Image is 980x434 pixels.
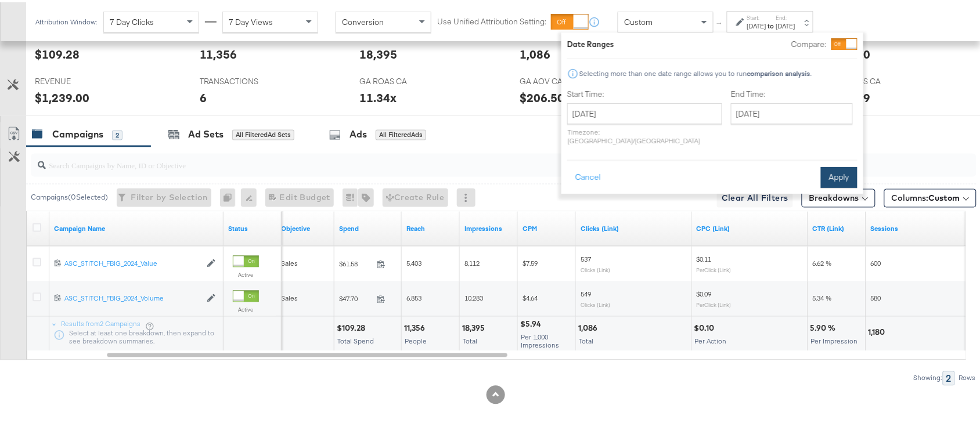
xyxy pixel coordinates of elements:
[233,304,259,312] label: Active
[871,222,978,232] a: Sessions - GA Sessions - The total number of sessions
[523,222,571,232] a: The average cost you've paid to have 1,000 impressions of your ad.
[791,37,827,48] label: Compare:
[747,19,766,28] div: [DATE]
[697,299,732,306] sub: Per Click (Link)
[520,44,550,60] div: 1,086
[579,335,593,343] span: Total
[959,372,977,380] div: Rows
[929,191,960,201] span: Custom
[463,335,477,343] span: Total
[694,321,718,332] div: $0.10
[776,12,795,19] label: End:
[581,265,610,272] sub: Clicks (Link)
[567,37,614,48] div: Date Ranges
[464,292,483,301] span: 10,283
[404,321,428,332] div: 11,356
[229,15,273,25] span: 7 Day Views
[581,222,687,232] a: The number of clicks on links appearing on your ad or Page that direct people to your sites off F...
[359,88,397,104] div: 11.34x
[913,372,943,380] div: Showing:
[520,74,607,85] span: GA AOV CA
[437,14,546,25] label: Use Unified Attribution Setting:
[228,222,277,232] a: Shows the current state of your Ad Campaign.
[35,88,89,104] div: $1,239.00
[220,186,241,205] div: 0
[523,257,538,266] span: $7.59
[892,190,960,202] span: Columns:
[871,257,881,266] span: 600
[464,257,480,266] span: 8,112
[112,128,123,139] div: 2
[579,67,812,75] div: Selecting more than one date range allows you to run .
[405,335,427,343] span: People
[813,222,862,232] a: The number of clicks received on a link in your ad divided by the number of impressions.
[376,128,426,138] div: All Filtered Ads
[697,253,712,262] span: $0.11
[359,74,446,85] span: GA ROAS CA
[581,253,591,262] span: 537
[943,369,955,384] div: 2
[871,292,881,301] span: 580
[281,292,298,301] span: Sales
[281,257,298,266] span: Sales
[697,265,732,272] sub: Per Click (Link)
[35,74,122,85] span: REVENUE
[747,12,766,19] label: Start:
[520,88,564,104] div: $206.50
[813,257,832,266] span: 6.62 %
[350,126,367,139] div: Ads
[776,19,795,28] div: [DATE]
[64,292,201,301] div: ASC_STITCH_FBIG_2024_Volume
[359,44,397,60] div: 18,395
[581,288,591,296] span: 549
[110,15,154,25] span: 7 Day Clicks
[521,331,559,348] span: Per 1,000 Impressions
[406,222,455,232] a: The number of people your ad was served to.
[281,222,330,232] a: Your campaign's objective.
[339,222,397,232] a: The total amount spent to date.
[200,88,207,104] div: 6
[567,125,722,143] p: Timezone: [GEOGRAPHIC_DATA]/[GEOGRAPHIC_DATA]
[46,147,891,170] input: Search Campaigns by Name, ID or Objective
[802,187,875,205] button: Breakdowns
[722,189,788,204] span: Clear All Filters
[810,321,840,332] div: 5.90 %
[717,187,793,205] button: Clear All Filters
[697,288,712,296] span: $0.09
[233,269,259,277] label: Active
[232,128,294,138] div: All Filtered Ad Sets
[406,292,421,301] span: 6,853
[35,44,80,60] div: $109.28
[869,325,889,336] div: 1,180
[188,126,224,139] div: Ad Sets
[406,257,421,266] span: 5,403
[813,292,832,301] span: 5.34 %
[578,321,601,332] div: 1,086
[339,258,372,266] span: $61.58
[64,257,201,266] div: ASC_STITCH_FBIG_2024_Value
[52,126,103,139] div: Campaigns
[567,86,722,97] label: Start Time:
[766,19,776,28] strong: to
[747,67,810,75] strong: comparison analysis
[821,165,858,186] button: Apply
[31,190,108,201] div: Campaigns ( 0 Selected)
[697,222,804,232] a: The average cost for each link click you've received from your ad.
[581,299,610,306] sub: Clicks (Link)
[884,187,977,205] button: Columns:Custom
[339,292,372,301] span: $47.70
[462,321,488,332] div: 18,395
[200,44,237,60] div: 11,356
[731,86,858,97] label: End Time:
[567,165,609,186] button: Cancel
[695,335,727,343] span: Per Action
[464,222,513,232] a: The number of times your ad was served. On mobile apps an ad is counted as served the first time ...
[715,20,726,24] span: ↑
[64,292,201,302] a: ASC_STITCH_FBIG_2024_Volume
[520,317,545,328] div: $5.94
[64,257,201,267] a: ASC_STITCH_FBIG_2024_Value
[35,16,98,24] div: Attribution Window:
[342,15,384,25] span: Conversion
[811,335,858,343] span: Per Impression
[54,222,219,232] a: Your campaign name.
